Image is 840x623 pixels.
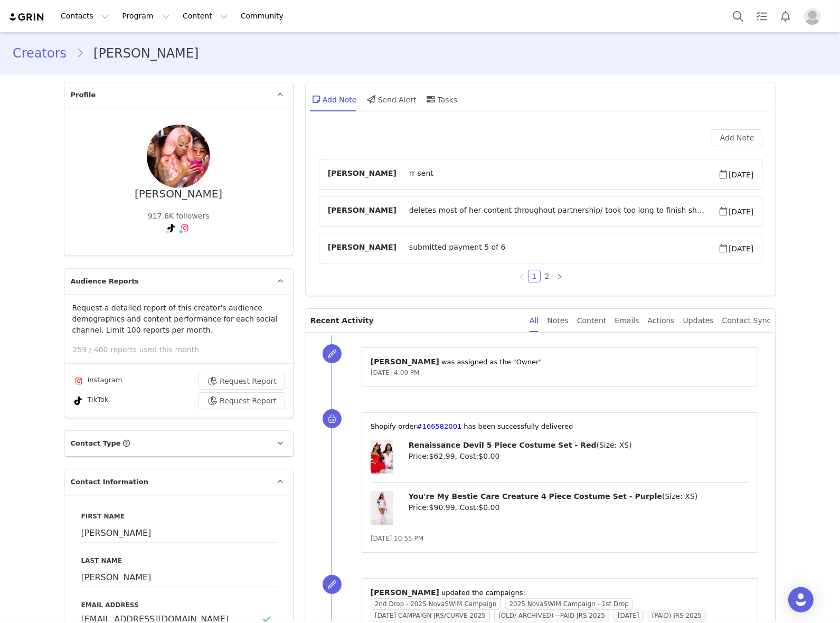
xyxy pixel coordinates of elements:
button: Add Note [712,129,763,146]
p: ● Must follow and actively like, and comment on @FashionNova’s Instagram weekly throughout the pa... [4,4,360,342]
span: [PERSON_NAME] [328,242,397,254]
a: 1 [528,270,540,282]
p: High quality content Ideal demo Repostable [4,4,360,38]
span: [PERSON_NAME] [328,168,397,181]
div: Send Alert [365,87,417,112]
span: You're My Bestie Care Creature 4 Piece Costume Set - Purple [409,492,662,501]
span: Audience Reports [71,276,139,287]
div: Updates [683,309,714,333]
p: Price: , Cost: [409,451,750,462]
a: Tasks [750,4,773,28]
button: Search [726,4,750,28]
strong: Content Tagging & Post Requirements: [4,72,141,80]
span: Contact Type [71,438,121,449]
strong: Engagement & Bio Requirements: [4,13,124,21]
label: Email Address [81,600,276,610]
button: Notifications [774,4,797,28]
button: Program [116,4,176,28]
i: icon: right [556,273,563,280]
div: Content [577,309,607,333]
p: Recent Activity [310,309,521,332]
strong: INSTAGRAM IN-FEED POSTING GUIDELINES(@FashionNova): [4,350,224,358]
strong: Content Quality & Standards: [4,190,107,199]
div: Tasks [425,87,458,112]
strong: Brand Exclusivity & Campaign Participation: [4,114,161,122]
span: deletes most of her content throughout partnership/ took too long to finish she was ghosting for ... [397,205,718,218]
strong: Context for Deal [4,4,61,13]
p: 259 / 400 reports used this month [73,344,293,355]
button: Request Report [199,392,285,409]
span: $90.99 [429,503,455,512]
a: 2 [541,270,553,282]
span: [DATE] CAMPAIGN JRS/CURVE 2025 [371,610,490,621]
span: 2nd Drop - 2025 NovaSWIM Campaign [371,598,501,610]
span: [DATE] [614,610,644,621]
p: ⁨ ⁩ was assigned as the "Owner" [371,356,750,367]
span: (OLD/ ARCHIVED) --PAID JRS 2025 [494,610,609,621]
img: instagram.svg [74,377,83,385]
span: [DATE] 10:55 PM [371,535,423,542]
span: ⁨Shopify⁩ order⁨ ⁩ has been successfully delivered [371,422,573,430]
div: Instagram [72,375,122,388]
li: Next Page [553,270,566,282]
a: Creators [13,44,76,63]
button: Content [176,4,234,28]
span: [DATE] 4:09 PM [371,369,420,376]
span: [PERSON_NAME] [371,357,439,366]
li: 2 [541,270,553,282]
span: $62.99 [429,452,455,460]
strong: INSTAGRAM STORY POSTING GUIDELINES(@FashionNova): [4,426,219,434]
span: [PERSON_NAME] [371,588,439,597]
span: [DATE] [718,242,753,254]
img: f76bd2fe-6d23-4ad0-a896-940f46ee873a.jpg [147,125,210,188]
p: ( ) [409,491,750,502]
p: Request a detailed report of this creator's audience demographics and content performance for eac... [72,303,285,336]
div: Actions [648,309,675,333]
span: rr sent [397,168,718,181]
div: Notes [547,309,568,333]
div: [PERSON_NAME] [135,188,222,200]
i: icon: left [518,273,525,280]
img: grin logo [8,12,45,22]
button: Request Report [199,373,285,390]
img: instagram.svg [181,224,189,232]
p: Price: , Cost: [409,502,750,513]
span: Contact Information [71,477,148,487]
span: submitted payment 5 of 6 [397,242,718,254]
div: Add Note [310,87,357,112]
span: $0.00 [478,452,499,460]
label: First Name [81,512,276,521]
div: Emails [615,309,639,333]
li: 1 [528,270,541,282]
button: Profile [798,8,832,25]
p: ⁨ ⁩ updated the campaigns: [371,587,750,598]
span: 2025 NovaSWIM Campaign - 1st Drop [505,598,634,610]
label: Last Name [81,556,276,565]
span: (PAID) JRS 2025 [648,610,706,621]
strong: GENERAL GUIDELINES: [4,4,90,13]
div: 917.6K followers [148,211,210,222]
li: Previous Page [515,270,528,282]
span: [PERSON_NAME] [328,205,397,218]
span: Size: XS [599,441,629,449]
button: Contacts [54,4,115,28]
a: #166582001 [417,422,461,430]
span: [DATE] [718,168,753,181]
div: All [530,309,539,333]
div: TikTok [72,394,109,407]
span: Renaissance Devil 5 Piece Costume Set - Red [409,441,597,449]
img: placeholder-profile.jpg [804,8,821,25]
span: $0.00 [478,503,499,512]
a: Community [234,4,295,28]
p: Hey [PERSON_NAME], Your proposal has been accepted! We're so excited to have you be apart of the ... [4,4,360,30]
div: Open Intercom Messenger [788,587,814,612]
span: [DATE] [718,205,753,218]
span: Profile [71,90,96,100]
span: Size: XS [665,492,695,501]
p: ( ) [409,440,750,451]
div: Contact Sync [722,309,771,333]
strong: INSTAGRAM REEL VIDEO POSTING GUIDELINES(@FashionNova): [4,544,239,552]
